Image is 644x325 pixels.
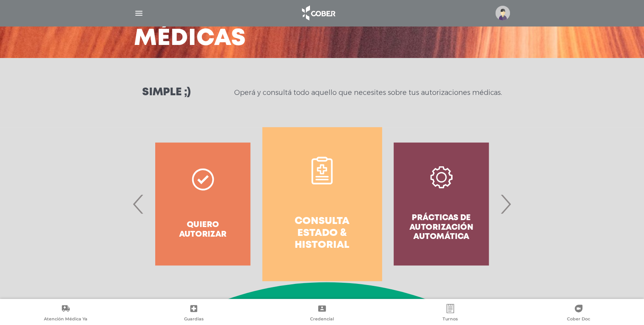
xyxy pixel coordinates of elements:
[131,183,146,225] span: Previous
[262,127,381,281] a: Consulta estado & historial
[134,8,144,18] img: Cober_menu-lines-white.svg
[514,304,642,323] a: Cober Doc
[498,183,513,225] span: Next
[134,9,351,49] h3: Autorizaciones médicas
[495,6,510,20] img: profile-placeholder.svg
[276,216,367,252] h4: Consulta estado & historial
[386,304,514,323] a: Turnos
[2,304,130,323] a: Atención Médica Ya
[298,4,338,22] img: logo_cober_home-white.png
[234,88,502,97] p: Operá y consultá todo aquello que necesites sobre tus autorizaciones médicas.
[130,304,258,323] a: Guardias
[142,87,191,98] h3: Simple ;)
[567,316,590,323] span: Cober Doc
[184,316,204,323] span: Guardias
[44,316,87,323] span: Atención Médica Ya
[443,316,458,323] span: Turnos
[258,304,386,323] a: Credencial
[310,316,334,323] span: Credencial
